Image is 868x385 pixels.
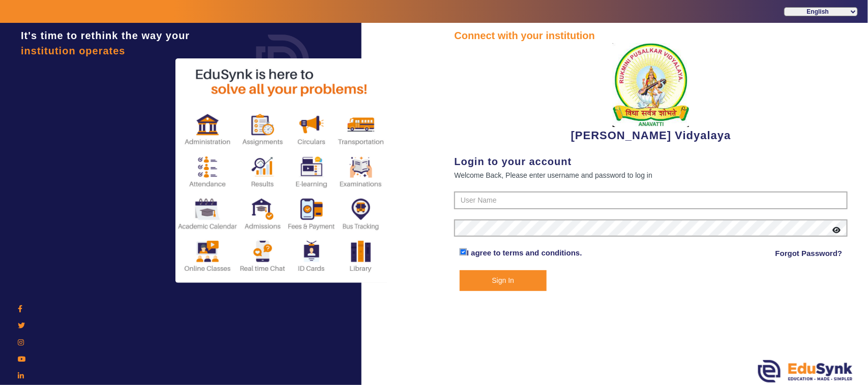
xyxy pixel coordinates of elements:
img: login2.png [175,58,389,283]
a: I agree to terms and conditions. [467,248,582,257]
div: Connect with your institution [454,28,848,43]
div: Welcome Back, Please enter username and password to log in [454,169,848,181]
img: 1f9ccde3-ca7c-4581-b515-4fcda2067381 [613,43,689,127]
button: Sign In [460,270,547,291]
a: Forgot Password? [775,247,843,260]
span: It's time to rethink the way your [21,30,190,41]
img: login.png [245,23,321,99]
div: [PERSON_NAME] Vidyalaya [454,43,848,144]
img: edusynk.png [758,360,853,382]
span: institution operates [21,45,126,56]
div: Login to your account [454,154,848,169]
input: User Name [454,191,848,210]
